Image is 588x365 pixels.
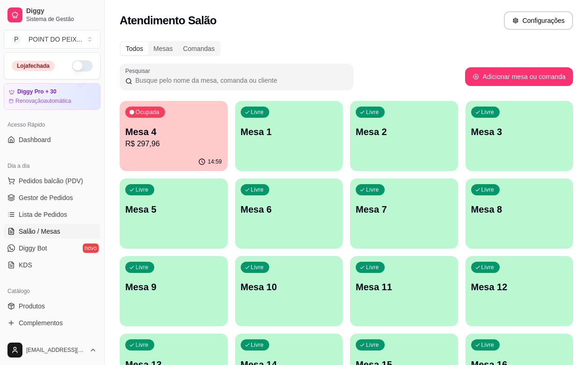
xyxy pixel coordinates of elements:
[241,203,337,216] p: Mesa 6
[251,264,264,271] p: Livre
[4,4,100,26] a: DiggySistema de Gestão
[125,280,222,293] p: Mesa 9
[471,203,568,216] p: Mesa 8
[136,186,149,193] p: Livre
[466,256,574,326] button: LivreMesa 12
[12,35,21,44] span: P
[19,135,51,144] span: Dashboard
[350,179,458,249] button: LivreMesa 7
[19,193,73,202] span: Gestor de Pedidos
[366,264,379,271] p: Livre
[136,264,149,271] p: Livre
[17,88,57,95] article: Diggy Pro + 30
[19,301,45,311] span: Produtos
[466,101,574,171] button: LivreMesa 3
[29,35,82,44] div: POINT DO PEIX ...
[481,108,495,116] p: Livre
[208,158,222,165] p: 14:59
[471,125,568,138] p: Mesa 3
[4,158,100,173] div: Dia a dia
[120,101,228,171] button: OcupadaMesa 4R$ 297,9614:59
[15,97,71,105] article: Renovação automática
[19,176,83,186] span: Pedidos balcão (PDV)
[19,227,60,236] span: Salão / Mesas
[125,67,153,75] label: Pesquisar
[235,256,343,326] button: LivreMesa 10
[19,210,67,219] span: Lista de Pedidos
[26,15,97,23] span: Sistema de Gestão
[136,341,149,349] p: Livre
[481,341,495,349] p: Livre
[471,280,568,293] p: Mesa 12
[125,125,222,138] p: Mesa 4
[4,315,100,330] a: Complementos
[251,341,264,349] p: Livre
[120,256,228,326] button: LivreMesa 9
[72,60,93,72] button: Alterar Status
[241,125,337,138] p: Mesa 1
[19,318,63,328] span: Complementos
[366,186,379,193] p: Livre
[4,224,100,239] a: Salão / Mesas
[241,280,337,293] p: Mesa 10
[251,186,264,193] p: Livre
[466,179,574,249] button: LivreMesa 8
[356,280,452,293] p: Mesa 11
[4,190,100,205] a: Gestor de Pedidos
[4,339,100,361] button: [EMAIL_ADDRESS][DOMAIN_NAME]
[125,138,222,150] p: R$ 297,96
[132,76,348,85] input: Pesquisar
[465,67,573,86] button: Adicionar mesa ou comanda
[4,284,100,299] div: Catálogo
[4,173,100,188] button: Pedidos balcão (PDV)
[350,101,458,171] button: LivreMesa 2
[120,179,228,249] button: LivreMesa 5
[4,30,100,49] button: Select a team
[4,241,100,256] a: Diggy Botnovo
[356,125,452,138] p: Mesa 2
[504,11,573,30] button: Configurações
[4,299,100,314] a: Produtos
[350,256,458,326] button: LivreMesa 11
[125,203,222,216] p: Mesa 5
[148,42,178,55] div: Mesas
[4,258,100,272] a: KDS
[178,42,220,55] div: Comandas
[4,83,100,110] a: Diggy Pro + 30Renovaçãoautomática
[481,264,495,271] p: Livre
[26,346,86,354] span: [EMAIL_ADDRESS][DOMAIN_NAME]
[12,61,55,71] div: Loja fechada
[366,108,379,116] p: Livre
[19,260,32,270] span: KDS
[19,243,47,253] span: Diggy Bot
[136,108,159,116] p: Ocupada
[4,207,100,222] a: Lista de Pedidos
[481,186,495,193] p: Livre
[120,13,216,28] h2: Atendimento Salão
[26,7,97,15] span: Diggy
[4,132,100,147] a: Dashboard
[235,179,343,249] button: LivreMesa 6
[235,101,343,171] button: LivreMesa 1
[356,203,452,216] p: Mesa 7
[4,117,100,132] div: Acesso Rápido
[121,42,148,55] div: Todos
[251,108,264,116] p: Livre
[366,341,379,349] p: Livre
